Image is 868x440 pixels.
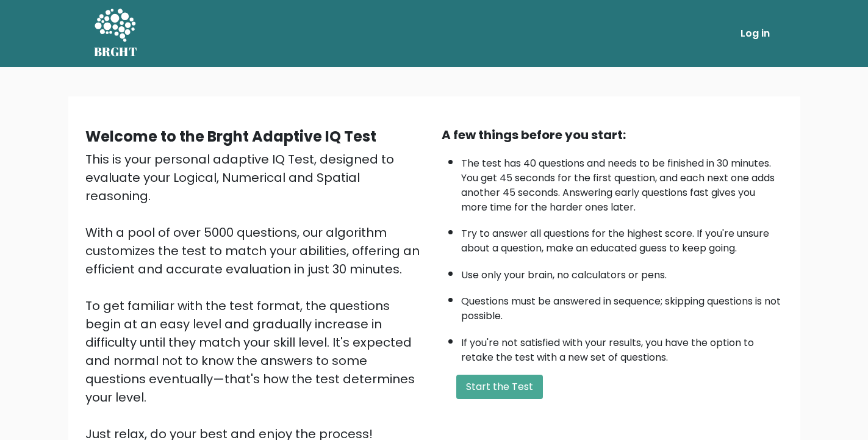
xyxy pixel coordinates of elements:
[85,126,376,146] b: Welcome to the Brght Adaptive IQ Test
[456,375,543,399] button: Start the Test
[461,150,783,215] li: The test has 40 questions and needs to be finished in 30 minutes. You get 45 seconds for the firs...
[461,330,783,365] li: If you're not satisfied with your results, you have the option to retake the test with a new set ...
[94,45,138,59] h5: BRGHT
[461,262,783,283] li: Use only your brain, no calculators or pens.
[94,5,138,62] a: BRGHT
[442,126,783,144] div: A few things before you start:
[461,220,783,256] li: Try to answer all questions for the highest score. If you're unsure about a question, make an edu...
[736,21,775,46] a: Log in
[461,288,783,323] li: Questions must be answered in sequence; skipping questions is not possible.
